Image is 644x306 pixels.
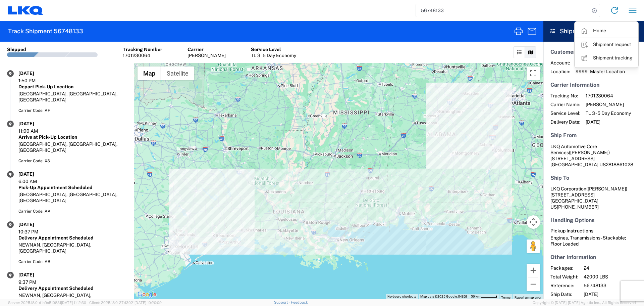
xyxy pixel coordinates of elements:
div: 1:50 PM [18,78,52,84]
header: Shipment Overview [543,21,644,42]
div: 10:37 PM [18,229,52,235]
h5: Ship To [550,175,637,181]
a: Shipment tracking [575,51,638,65]
div: [DATE] [18,272,52,278]
span: [DATE] [586,119,631,125]
a: Shipment request [575,38,638,51]
span: Delivery Date: [550,119,580,125]
div: 1701230064 [123,52,162,58]
h5: Customer Information [550,49,637,55]
div: [GEOGRAPHIC_DATA], [GEOGRAPHIC_DATA], [GEOGRAPHIC_DATA] [18,141,127,153]
div: [GEOGRAPHIC_DATA], [GEOGRAPHIC_DATA], [GEOGRAPHIC_DATA] [18,91,127,103]
div: Carrier Code: AF [18,107,127,114]
span: LKQ Automotive Core Services [550,144,597,155]
span: Service Level: [550,110,580,116]
div: [DATE] [18,171,52,177]
a: Open this area in Google Maps (opens a new window) [136,290,158,299]
span: LKQ Corporation [STREET_ADDRESS] [550,186,627,198]
div: Shipped [7,46,26,52]
span: Tracking No: [550,93,580,99]
div: Carrier [187,46,226,52]
div: [DATE] [18,221,52,227]
button: Drag Pegman onto the map to open Street View [527,239,540,253]
input: Shipment, tracking or reference number [416,4,590,17]
span: Account: [550,60,570,66]
div: [DATE] [18,121,52,127]
div: Delivery Appointment Scheduled [18,285,127,291]
h5: Ship From [550,132,637,138]
a: Terms [501,296,511,299]
span: [STREET_ADDRESS] [550,156,595,161]
div: Service Level [251,46,296,52]
button: Zoom out [527,277,540,291]
span: Copyright © [DATE]-[DATE] Agistix Inc., All Rights Reserved [533,300,636,306]
span: 50 km [471,295,480,298]
span: 42000 LBS [584,274,641,280]
span: Client: 2025.18.0-27d3021 [89,301,162,305]
div: Engines, Transmissions - Stackable; Floor Loaded [550,235,637,247]
span: Ship Date: [550,291,578,297]
span: [DATE] 10:20:09 [135,301,162,305]
span: [PHONE_NUMBER] [557,204,599,210]
span: ([PERSON_NAME]) [586,186,627,191]
div: Carrier Code: X3 [18,158,127,164]
h2: Track Shipment 56748133 [8,27,83,35]
span: Map data ©2025 Google, INEGI [420,295,467,298]
span: 56748133 [584,282,641,289]
div: TL 3 - 5 Day Economy [251,52,296,58]
button: Keyboard shortcuts [387,294,416,299]
span: 9999 - Master Location [576,69,625,75]
span: Server: 2025.18.0-d1e9a510831 [8,301,86,305]
a: Feedback [291,300,308,304]
a: Home [575,24,638,38]
span: 2818861028 [606,162,633,167]
a: Support [274,300,291,304]
div: [PERSON_NAME] [187,52,226,58]
span: [DATE] [584,291,641,297]
span: 1701230064 [586,93,631,99]
span: Carrier Name: [550,101,580,107]
div: 11:00 AM [18,128,52,134]
h5: Other Information [550,254,637,260]
span: ([PERSON_NAME]) [569,150,610,155]
button: Map Scale: 50 km per 46 pixels [469,294,499,299]
h5: Carrier Information [550,82,637,88]
span: Location: [550,69,570,75]
span: Reference: [550,282,578,289]
button: Map camera controls [527,215,540,229]
address: [GEOGRAPHIC_DATA] US [550,143,637,168]
span: Packages: [550,265,578,271]
a: Report a map error [515,296,541,299]
span: [DATE] 11:12:30 [61,301,86,305]
div: NEWNAN, [GEOGRAPHIC_DATA], [GEOGRAPHIC_DATA] [18,292,127,304]
div: Depart Pick-Up Location [18,84,127,90]
div: 9:37 PM [18,279,52,285]
div: Carrier Code: AB [18,259,127,265]
h6: Pickup Instructions [550,228,637,234]
div: Pick-Up Appointment Scheduled [18,184,127,190]
button: Show street map [138,67,161,80]
span: 24 [584,265,641,271]
button: Zoom in [527,264,540,277]
span: Total Weight: [550,274,578,280]
div: Carrier Code: AA [18,208,127,214]
div: Tracking Number [123,46,162,52]
div: NEWNAN, [GEOGRAPHIC_DATA], [GEOGRAPHIC_DATA] [18,242,127,254]
button: Toggle fullscreen view [527,67,540,80]
button: Show satellite imagery [161,67,194,80]
span: TL 3 - 5 Day Economy [586,110,631,116]
div: [GEOGRAPHIC_DATA], [GEOGRAPHIC_DATA], [GEOGRAPHIC_DATA] [18,191,127,204]
span: [PERSON_NAME] [586,101,631,107]
img: Google [136,290,158,299]
div: [DATE] [18,70,52,76]
div: 6:00 AM [18,178,52,184]
div: Arrive at Pick-Up Location [18,134,127,140]
address: [GEOGRAPHIC_DATA] US [550,186,637,210]
div: Delivery Appointment Scheduled [18,235,127,241]
h5: Handling Options [550,217,637,223]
